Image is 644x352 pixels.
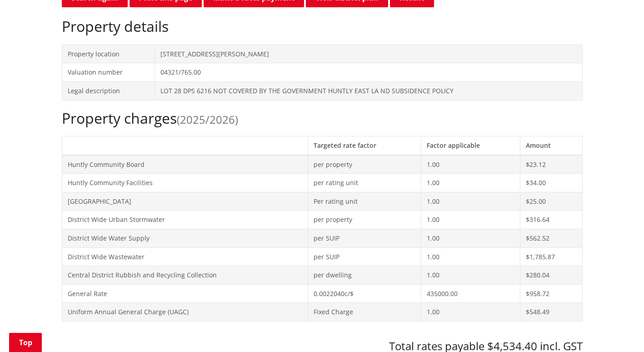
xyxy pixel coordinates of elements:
[520,247,582,266] td: $1,785.87
[308,174,421,192] td: per rating unit
[177,112,238,127] span: (2025/2026)
[62,45,155,63] td: Property location
[9,333,42,352] a: Top
[62,211,308,229] td: District Wide Urban Stormwater
[62,155,308,174] td: Huntly Community Board
[62,174,308,192] td: Huntly Community Facilities
[421,266,520,285] td: 1.00
[520,211,582,229] td: $316.64
[62,192,308,211] td: [GEOGRAPHIC_DATA]
[308,266,421,285] td: per dwelling
[155,81,582,100] td: LOT 28 DPS 6216 NOT COVERED BY THE GOVERNMENT HUNTLY EAST LA ND SUBSIDENCE POLICY
[520,303,582,322] td: $548.49
[520,229,582,247] td: $562.52
[421,211,520,229] td: 1.00
[62,247,308,266] td: District Wide Wastewater
[421,155,520,174] td: 1.00
[421,229,520,247] td: 1.00
[308,229,421,247] td: per SUIP
[308,192,421,211] td: Per rating unit
[155,45,582,63] td: [STREET_ADDRESS][PERSON_NAME]
[62,18,583,35] h2: Property details
[62,303,308,322] td: Uniform Annual General Charge (UAGC)
[62,266,308,285] td: Central District Rubbish and Recycling Collection
[520,155,582,174] td: $23.12
[155,63,582,82] td: 04321/765.00
[520,174,582,192] td: $34.00
[308,303,421,322] td: Fixed Charge
[62,110,583,127] h2: Property charges
[62,284,308,303] td: General Rate
[308,284,421,303] td: 0.0022040c/$
[308,136,421,155] th: Targeted rate factor
[421,192,520,211] td: 1.00
[308,247,421,266] td: per SUIP
[62,63,155,82] td: Valuation number
[421,174,520,192] td: 1.00
[421,136,520,155] th: Factor applicable
[602,314,635,347] iframe: Messenger Launcher
[520,192,582,211] td: $25.00
[421,284,520,303] td: 435000.00
[520,284,582,303] td: $958.72
[62,81,155,100] td: Legal description
[308,155,421,174] td: per property
[308,211,421,229] td: per property
[520,136,582,155] th: Amount
[62,229,308,247] td: District Wide Water Supply
[421,247,520,266] td: 1.00
[421,303,520,322] td: 1.00
[520,266,582,285] td: $280.04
